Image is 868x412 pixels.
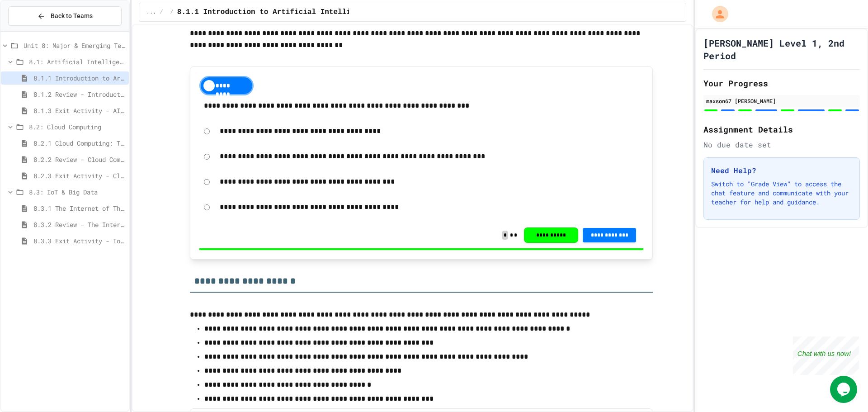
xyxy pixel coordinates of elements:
h1: [PERSON_NAME] Level 1, 2nd Period [703,37,860,62]
span: 8.1.3 Exit Activity - AI Detective [33,106,125,115]
span: 8.1.1 Introduction to Artificial Intelligence [33,73,125,83]
span: ... [146,9,156,16]
span: 8.3.1 The Internet of Things and Big Data: Our Connected Digital World [33,204,125,213]
h2: Assignment Details [703,123,860,136]
div: maxson67 [PERSON_NAME] [706,97,857,105]
span: 8.2.3 Exit Activity - Cloud Service Detective [33,171,125,180]
iframe: chat widget [793,336,859,375]
button: Back to Teams [8,6,122,26]
h3: Need Help? [711,165,852,176]
span: Unit 8: Major & Emerging Technologies [24,41,125,50]
span: / [170,9,174,16]
span: 8.1.1 Introduction to Artificial Intelligence [177,7,373,18]
h2: Your Progress [703,77,860,90]
div: No due date set [703,139,860,150]
span: 8.3.3 Exit Activity - IoT Data Detective Challenge [33,236,125,246]
p: Switch to "Grade View" to access the chat feature and communicate with your teacher for help and ... [711,180,852,207]
span: 8.3.2 Review - The Internet of Things and Big Data [33,220,125,229]
span: 8.2: Cloud Computing [29,122,125,132]
span: 8.2.1 Cloud Computing: Transforming the Digital World [33,138,125,148]
iframe: chat widget [830,376,859,403]
span: Back to Teams [51,11,93,21]
span: 8.1.2 Review - Introduction to Artificial Intelligence [33,90,125,99]
span: 8.3: IoT & Big Data [29,187,125,197]
span: 8.1: Artificial Intelligence Basics [29,57,125,66]
span: 8.2.2 Review - Cloud Computing [33,155,125,164]
div: My Account [703,4,731,24]
span: / [160,9,163,16]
